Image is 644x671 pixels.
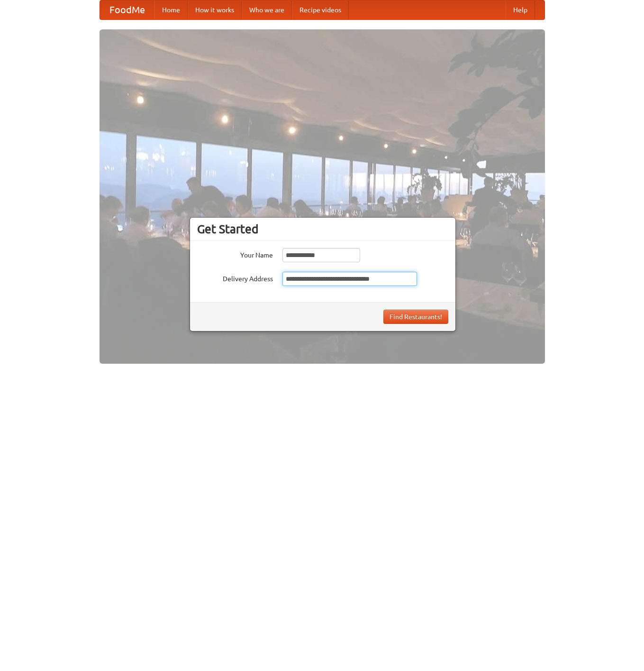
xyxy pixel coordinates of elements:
a: Who we are [242,0,292,19]
button: Find Restaurants! [383,310,448,324]
a: Recipe videos [292,0,349,19]
a: How it works [188,0,242,19]
a: FoodMe [100,0,154,19]
label: Delivery Address [197,272,273,284]
a: Home [154,0,188,19]
h3: Get Started [197,222,448,236]
a: Help [506,0,535,19]
label: Your Name [197,248,273,260]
